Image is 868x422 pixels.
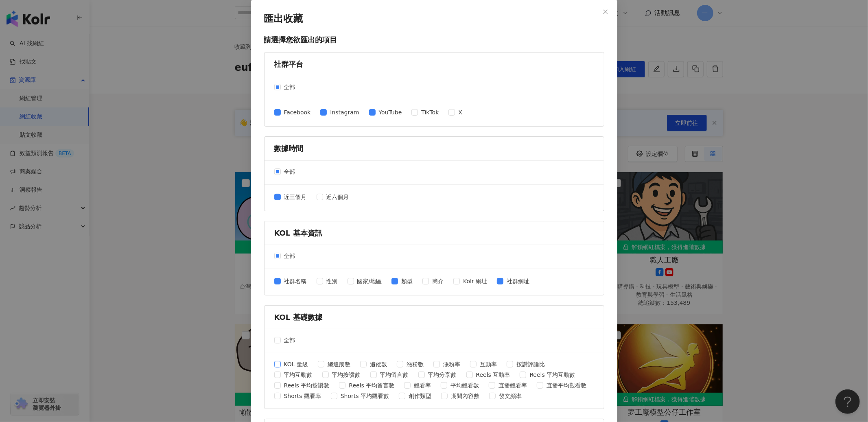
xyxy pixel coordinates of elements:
[367,360,390,369] span: 追蹤數
[447,381,482,390] span: 平均觀看數
[281,167,299,176] span: 全部
[274,143,594,153] div: 數據時間
[274,312,594,322] div: KOL 基礎數據
[281,336,299,345] span: 全部
[329,370,364,379] span: 平均按讚數
[526,370,578,379] span: Reels 平均互動數
[495,381,530,390] span: 直播觀看率
[264,35,604,45] p: 請選擇您欲匯出的項目
[377,370,412,379] span: 平均留言數
[281,381,333,390] span: Reels 平均按讚數
[425,370,460,379] span: 平均分享數
[281,83,299,92] span: 全部
[281,251,299,260] span: 全部
[460,277,490,286] span: Kolr 網址
[429,277,447,286] span: 簡介
[281,391,324,400] span: Shorts 觀看率
[337,391,392,400] span: Shorts 平均觀看數
[281,370,316,379] span: 平均互動數
[448,391,483,400] span: 期間內容數
[513,360,548,369] span: 按讚評論比
[345,381,398,390] span: Reels 平均留言數
[411,381,434,390] span: 觀看率
[477,360,500,369] span: 互動率
[398,277,416,286] span: 類型
[403,360,427,369] span: 漲粉數
[418,108,442,117] span: TikTok
[264,13,604,24] p: 匯出收藏
[376,108,405,117] span: YouTube
[274,59,594,69] div: 社群平台
[597,4,614,20] button: Close
[323,192,352,201] span: 近六個月
[440,360,464,369] span: 漲粉率
[274,228,594,238] div: KOL 基本資訊
[405,391,435,400] span: 創作類型
[603,9,608,15] span: close
[496,391,525,400] span: 發文頻率
[473,370,514,379] span: Reels 互動率
[503,277,533,286] span: 社群網址
[543,381,590,390] span: 直播平均觀看數
[281,192,310,201] span: 近三個月
[455,108,466,117] span: X
[327,108,362,117] span: Instagram
[324,360,354,369] span: 總追蹤數
[281,108,314,117] span: Facebook
[281,277,310,286] span: 社群名稱
[354,277,385,286] span: 國家/地區
[323,277,341,286] span: 性別
[281,360,312,369] span: KOL 量級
